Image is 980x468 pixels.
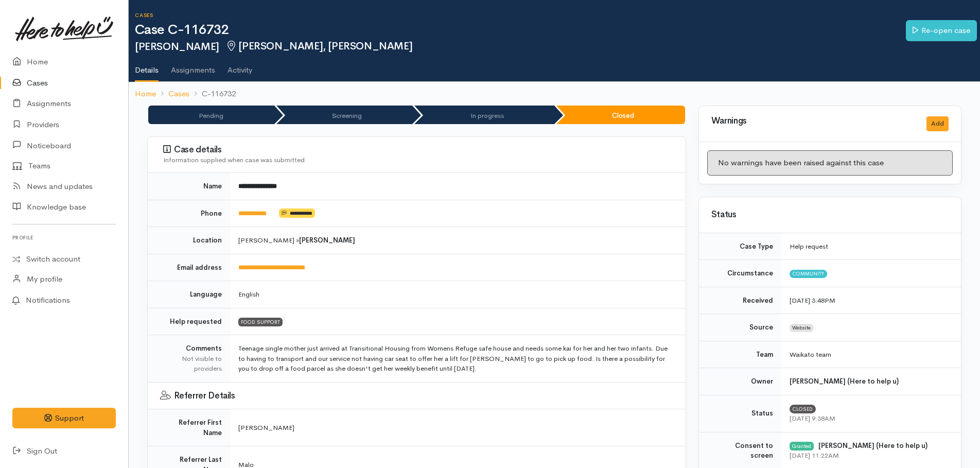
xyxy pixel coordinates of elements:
td: Language [148,281,230,308]
li: Closed [556,106,685,124]
td: Comments [148,335,230,383]
a: Home [135,88,156,100]
span: FOOD SUPPORT [238,318,283,326]
time: [DATE] 3:48PM [790,296,835,305]
td: Name [148,173,230,200]
b: [PERSON_NAME] (Here to help u) [818,441,927,450]
li: C-116732 [189,88,236,100]
td: Phone [148,200,230,227]
b: [PERSON_NAME] (Here to help u) [790,377,899,386]
td: Case Type [699,233,781,260]
td: Help request [781,233,961,260]
h6: Profile [12,231,116,245]
td: Referrer First Name [148,409,230,446]
li: Screening [276,106,413,124]
div: Not visible to providers [160,354,222,374]
td: Help requested [148,308,230,335]
td: Location [148,227,230,254]
h3: Status [711,210,949,220]
h2: [PERSON_NAME] [135,41,906,53]
div: No warnings have been raised against this case [707,150,953,176]
td: Team [699,341,781,368]
div: Information supplied when case was submitted [163,155,673,165]
h3: Case details [163,145,673,155]
h3: Warnings [711,116,914,126]
td: Circumstance [699,260,781,287]
h3: Referrer Details [160,391,673,401]
td: Status [699,395,781,432]
div: Granted [790,442,814,450]
span: Community [790,270,827,278]
a: Assignments [171,52,215,81]
li: Pending [148,106,274,124]
div: [DATE] 9:38AM [790,413,949,424]
td: Source [699,314,781,341]
a: Activity [227,52,252,81]
span: [PERSON_NAME] [238,423,294,432]
span: [PERSON_NAME] » [238,236,355,245]
td: Email address [148,254,230,281]
li: In progress [414,106,554,124]
span: Waikato team [790,350,831,359]
h1: Case C-116732 [135,23,906,38]
a: Cases [168,88,189,100]
a: Details [135,52,159,82]
td: English [230,281,686,308]
div: [DATE] 11:22AM [790,450,949,461]
button: Add [926,116,949,131]
span: [PERSON_NAME], [PERSON_NAME] [225,40,412,53]
td: Received [699,287,781,314]
td: Owner [699,368,781,395]
h6: Cases [135,12,906,18]
td: Teenage single mother just arrived at Transitional Housing from Womens Refuge safe house and need... [230,335,686,383]
b: [PERSON_NAME] [299,236,355,245]
span: Closed [790,405,816,413]
nav: breadcrumb [129,82,980,106]
a: Re-open case [906,20,977,41]
span: Website [790,324,813,332]
button: Support [12,408,116,429]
